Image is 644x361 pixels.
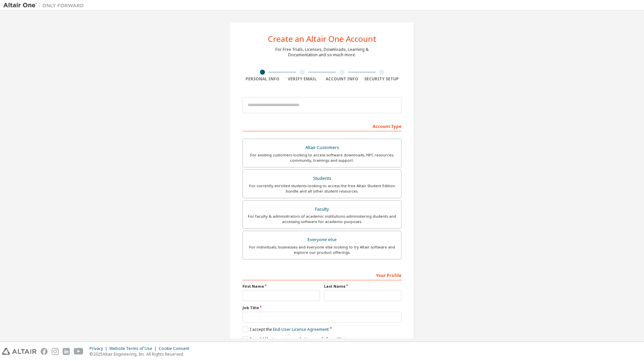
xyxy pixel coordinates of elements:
[324,284,401,289] label: Last Name
[275,47,369,58] div: For Free Trials, Licenses, Downloads, Learning & Documentation and so much more.
[247,214,397,224] div: For faculty & administrators of academic institutions administering students and accessing softwa...
[74,348,84,355] img: youtube.svg
[322,76,362,82] div: Account Info
[247,183,397,194] div: For currently enrolled students looking to access the free Altair Student Edition bundle and all ...
[243,76,282,82] div: Personal Info
[247,244,397,255] div: For individuals, businesses and everyone else looking to try Altair software and explore our prod...
[109,346,159,351] div: Website Terms of Use
[247,235,397,244] div: Everyone else
[362,76,402,82] div: Security Setup
[90,351,193,357] p: © 2025 Altair Engineering, Inc. All Rights Reserved.
[159,346,193,351] div: Cookie Consent
[243,305,401,310] label: Job Title
[247,174,397,183] div: Students
[243,284,320,289] label: First Name
[63,348,70,355] img: linkedin.svg
[90,346,109,351] div: Privacy
[243,336,347,342] label: I would like to receive marketing emails from Altair
[243,270,401,280] div: Your Profile
[273,327,329,332] a: End-User License Agreement
[247,205,397,214] div: Faculty
[247,152,397,163] div: For existing customers looking to access software downloads, HPC resources, community, trainings ...
[247,143,397,152] div: Altair Customers
[243,121,401,131] div: Account Type
[2,348,37,355] img: altair_logo.svg
[52,348,59,355] img: instagram.svg
[41,348,48,355] img: facebook.svg
[282,76,322,82] div: Verify Email
[268,35,376,43] div: Create an Altair One Account
[243,327,329,332] label: I accept the
[3,2,87,9] img: Altair One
